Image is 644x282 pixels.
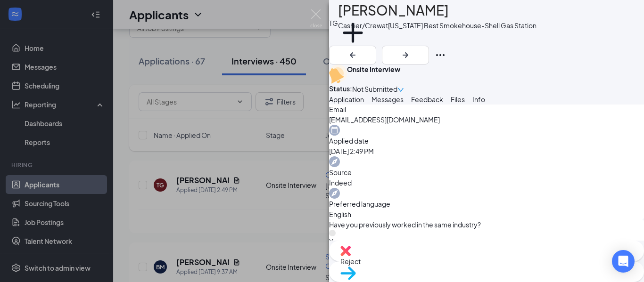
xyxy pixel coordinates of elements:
span: Feedback [411,95,443,104]
button: ArrowRight [382,46,429,64]
svg: ArrowLeftNew [347,49,358,61]
span: Application [329,95,364,104]
span: Files [451,95,465,104]
b: Onsite Interview [347,65,400,73]
div: TG [329,18,338,28]
button: ArrowLeftNew [329,46,376,64]
span: Not Submitted [352,84,397,94]
span: Source [329,167,644,177]
div: Open Intercom Messenger [612,250,635,273]
svg: Ellipses [435,49,446,61]
svg: ArrowRight [400,49,411,61]
span: English [329,209,644,219]
span: Preferred language [329,199,644,209]
span: Messages [372,95,404,104]
span: Info [472,95,485,104]
button: PlusAdd a tag [338,18,368,58]
span: Applied date [329,136,644,146]
svg: Plus [338,18,368,48]
span: [DATE] 2:49 PM [329,146,644,156]
span: Reject [340,257,361,266]
span: down [397,87,404,93]
span: Have you previously worked in the same industry? [329,219,481,230]
span: Email [329,104,644,114]
span: Indeed [329,177,644,188]
span: Yes [329,237,340,246]
div: Cashier/Crew at [US_STATE] Best Smokehouse-Shell Gas Station [338,21,537,30]
div: Status : [329,84,352,94]
span: [EMAIL_ADDRESS][DOMAIN_NAME] [329,114,644,125]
